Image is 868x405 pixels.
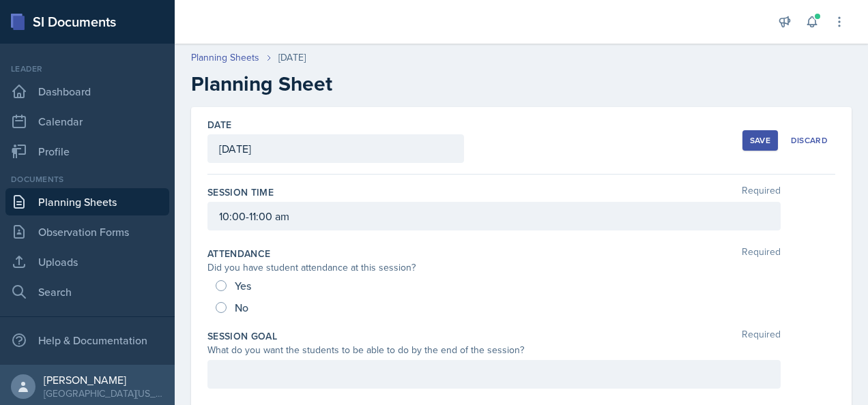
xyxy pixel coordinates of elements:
a: Calendar [5,108,169,135]
a: Observation Forms [5,218,169,245]
a: Planning Sheets [5,188,169,215]
div: [GEOGRAPHIC_DATA][US_STATE] in [GEOGRAPHIC_DATA] [44,387,164,400]
div: Save [750,135,770,146]
span: No [235,301,248,314]
div: What do you want the students to be able to do by the end of the session? [207,343,781,357]
a: Profile [5,138,169,165]
label: Attendance [207,247,271,260]
p: 10:00-11:00 am [219,208,769,224]
label: Session Time [207,185,274,199]
span: Required [742,185,781,199]
div: [PERSON_NAME] [44,373,164,387]
a: Uploads [5,248,169,275]
div: Did you have student attendance at this session? [207,260,781,275]
a: Dashboard [5,78,169,105]
a: Planning Sheets [191,50,259,65]
div: Documents [5,173,169,185]
span: Yes [235,279,251,292]
label: Session Goal [207,329,277,343]
a: Search [5,278,169,305]
button: Save [742,130,778,151]
span: Required [742,329,781,343]
div: [DATE] [278,50,306,65]
label: Date [207,118,231,132]
div: Discard [791,135,828,146]
div: Help & Documentation [5,327,169,354]
span: Required [742,247,781,260]
div: Leader [5,63,169,75]
h2: Planning Sheet [191,72,852,96]
button: Discard [783,130,835,151]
